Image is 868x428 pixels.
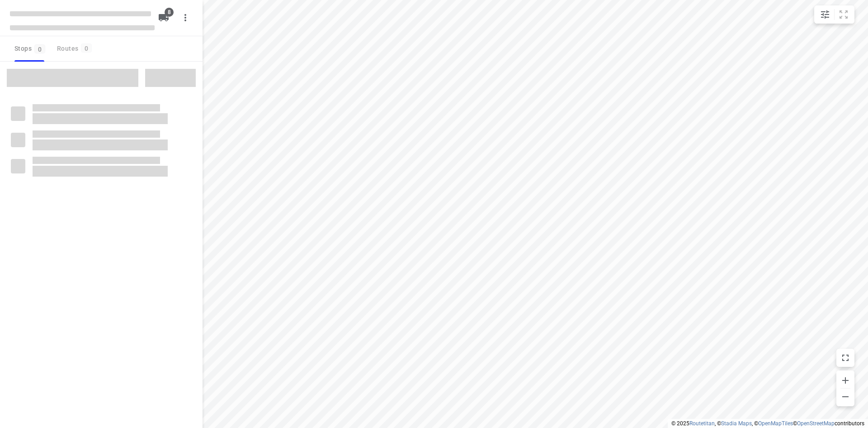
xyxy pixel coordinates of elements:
[758,420,793,427] a: OpenMapTiles
[814,5,854,24] div: small contained button group
[816,5,834,24] button: Map settings
[689,420,715,427] a: Routetitan
[797,420,835,427] a: OpenStreetMap
[671,420,864,427] li: © 2025 , © , © © contributors
[721,420,752,427] a: Stadia Maps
